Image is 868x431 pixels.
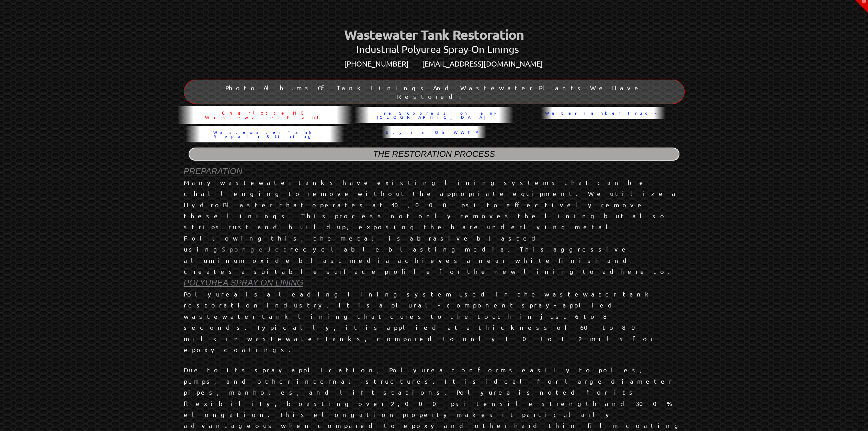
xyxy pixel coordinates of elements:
span: Charlotte NC Wastewater Plant [181,110,349,119]
a: SpongeJet [222,245,290,253]
center: Wastewater Tank Restoration [182,25,686,44]
a: Fire Suppression Tank [GEOGRAPHIC_DATA] [353,107,515,123]
span: POLYUREA SPRAY ON LINING [184,278,304,287]
a: Wastewater Tank Repair & Lining [184,126,346,142]
center: Industrial Polyurea Spray-On Linings [184,42,690,56]
span: Elyria Oh WWTP [386,130,482,134]
span: The Restoration Process [373,149,495,159]
center: [PHONE_NUMBER] [EMAIL_ADDRESS][DOMAIN_NAME] [202,58,685,69]
span: Polyurea is a leading lining system used in the wastewater tank restoration industry. It is a plu... [184,290,655,353]
span: PREPARATION [184,166,243,176]
a: Back to Top [853,416,865,428]
a: Elyria Oh WWTP [381,126,487,138]
span: Water Tanker Truck [545,111,662,115]
span: Wastewater Tank Repair & Lining [189,130,341,138]
div: Photo Albums Of Tank Linings And Wastewater Plants We Have Restored: [184,80,685,104]
a: Charlotte NC Wastewater Plant [176,106,354,124]
a: Water Tanker Truck [540,107,666,119]
span: Fire Suppression Tank [GEOGRAPHIC_DATA] [358,111,510,119]
span: Many wastewater tanks have existing lining systems that can be challenging to remove without the ... [184,179,679,275]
